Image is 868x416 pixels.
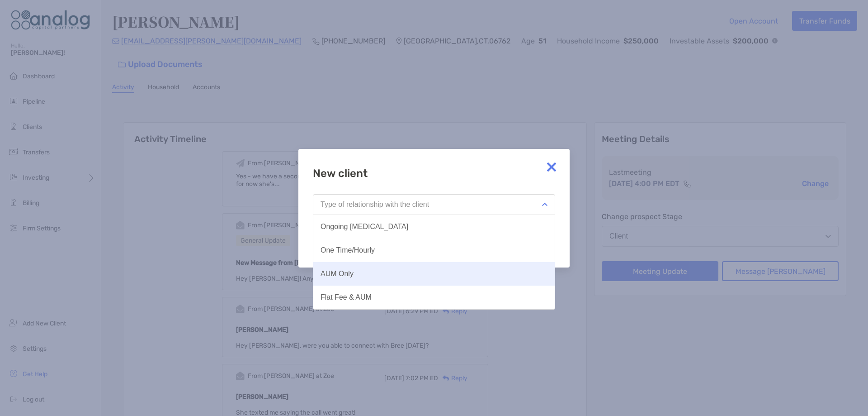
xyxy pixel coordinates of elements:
[313,239,555,262] button: One Time/Hourly
[321,293,372,301] div: Flat Fee & AUM
[313,167,368,180] h6: New client
[313,286,555,309] button: Flat Fee & AUM
[321,223,408,231] div: Ongoing [MEDICAL_DATA]
[321,246,375,254] div: One Time/Hourly
[321,201,429,209] div: Type of relationship with the client
[542,158,561,176] img: close modal icon
[313,215,555,239] button: Ongoing [MEDICAL_DATA]
[542,203,547,206] img: Open dropdown arrow
[313,262,555,286] button: AUM Only
[313,194,555,215] button: Type of relationship with the client
[321,270,354,278] div: AUM Only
